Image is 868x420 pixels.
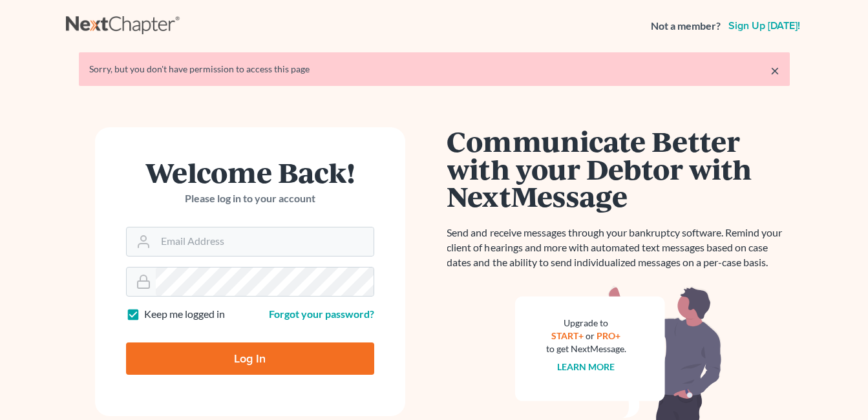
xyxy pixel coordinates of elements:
[447,226,790,270] p: Send and receive messages through your bankruptcy software. Remind your client of hearings and mo...
[447,127,790,210] h1: Communicate Better with your Debtor with NextMessage
[546,317,626,330] div: Upgrade to
[126,342,374,375] input: Log In
[726,21,803,31] a: Sign up [DATE]!
[597,330,620,341] a: PRO+
[551,330,584,341] a: START+
[586,330,595,341] span: or
[89,63,779,76] div: Sorry, but you don't have permission to access this page
[126,158,374,186] h1: Welcome Back!
[557,361,615,372] a: Learn more
[546,342,626,355] div: to get NextMessage.
[269,308,374,320] a: Forgot your password?
[156,227,374,256] input: Email Address
[770,63,779,78] a: ×
[126,191,374,206] p: Please log in to your account
[144,307,225,322] label: Keep me logged in
[651,19,721,34] strong: Not a member?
